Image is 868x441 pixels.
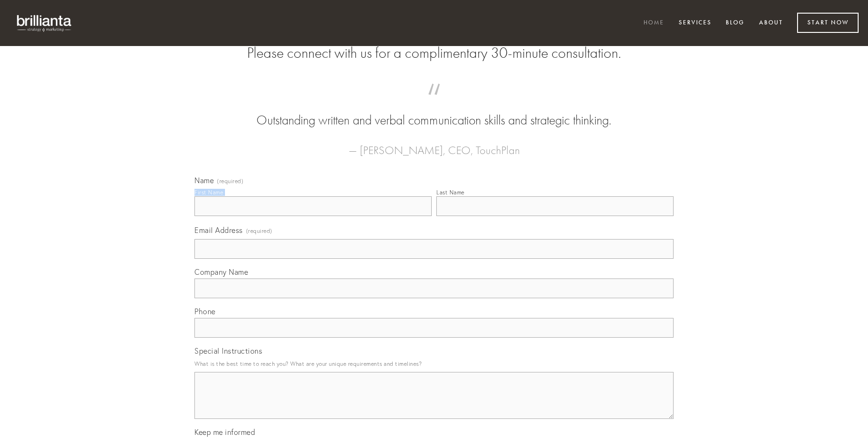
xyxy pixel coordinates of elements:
[9,9,80,37] img: brillianta - research, strategy, marketing
[217,178,243,184] span: (required)
[194,189,223,196] div: First Name
[194,307,216,316] span: Phone
[436,189,465,196] div: Last Name
[209,93,659,111] span: “
[209,130,659,160] figcaption: — [PERSON_NAME], CEO, TouchPlan
[194,225,243,235] span: Email Address
[194,427,255,437] span: Keep me informed
[797,13,859,33] a: Start Now
[194,44,674,62] h2: Please connect with us for a complimentary 30-minute consultation.
[753,15,789,31] a: About
[194,176,214,185] span: Name
[194,357,674,370] p: What is the best time to reach you? What are your unique requirements and timelines?
[209,93,659,130] blockquote: Outstanding written and verbal communication skills and strategic thinking.
[673,15,718,31] a: Services
[194,267,248,277] span: Company Name
[720,15,751,31] a: Blog
[194,346,262,356] span: Special Instructions
[637,15,670,31] a: Home
[246,224,272,237] span: (required)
